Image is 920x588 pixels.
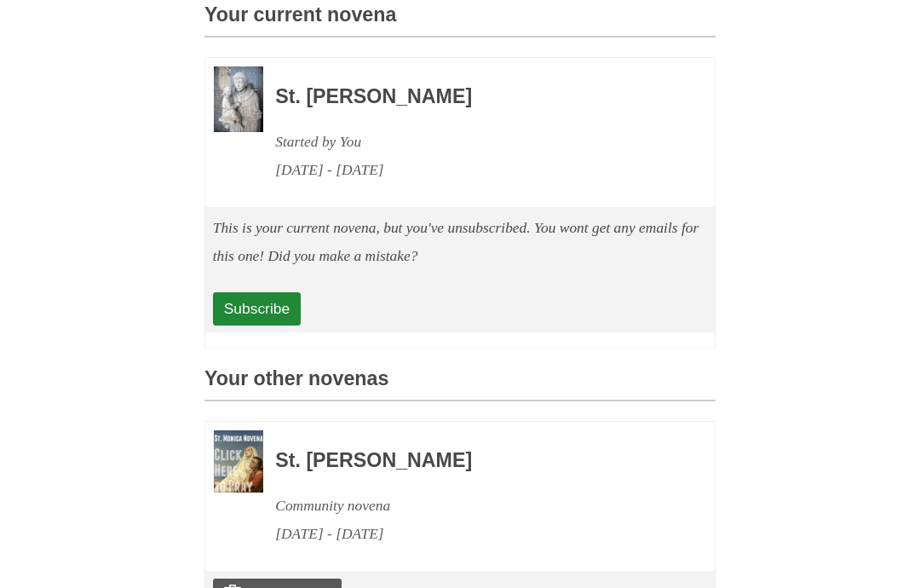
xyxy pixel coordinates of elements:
a: Subscribe [213,293,301,326]
div: [DATE] - [DATE] [275,521,669,549]
img: Novena image [214,431,263,493]
em: This is your current novena, but you've unsubscribed. You wont get any emails for this one! Did y... [213,220,699,265]
h3: St. [PERSON_NAME] [275,87,669,109]
div: Started by You [275,129,669,157]
h3: Your current novena [204,5,716,38]
h3: St. [PERSON_NAME] [275,451,669,473]
div: Community novena [275,493,669,521]
div: [DATE] - [DATE] [275,157,669,185]
h3: Your other novenas [204,369,716,402]
img: Novena image [214,67,263,133]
